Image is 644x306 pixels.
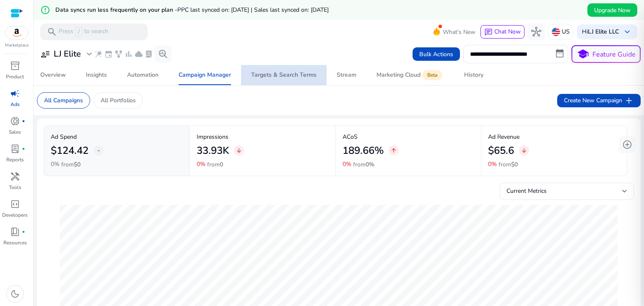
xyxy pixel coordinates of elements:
p: from [61,160,80,169]
p: US [562,24,570,39]
p: Sales [9,128,21,136]
button: Create New Campaignadd [557,94,641,107]
span: search [47,27,57,37]
span: expand_more [84,49,94,59]
span: campaign [10,88,20,99]
p: Press to search [59,27,108,36]
p: 0% [488,161,497,167]
span: $0 [74,161,80,169]
h3: LJ Elite [54,49,81,59]
span: PPC last synced on: [DATE] | Sales last synced on: [DATE] [177,6,329,14]
mat-icon: error_outline [40,5,50,15]
p: 0% [51,161,60,167]
button: chatChat Now [480,25,525,39]
button: hub [528,23,545,40]
span: user_attributes [40,49,50,59]
p: from [207,160,223,169]
span: search_insights [158,49,168,59]
span: $0 [511,161,518,169]
span: lab_profile [10,144,20,154]
span: cloud [135,50,143,58]
p: Resources [3,239,27,246]
span: arrow_downward [236,147,242,154]
span: event [104,50,113,58]
div: Overview [40,72,66,78]
span: Bulk Actions [419,50,453,59]
p: All Campaigns [44,96,83,105]
p: Ad Spend [51,132,183,141]
span: book_4 [10,227,20,237]
p: Feature Guide [592,49,636,60]
p: Impressions [197,132,329,141]
span: 0% [366,161,374,169]
p: Tools [9,184,21,191]
p: Ads [10,101,20,108]
img: us.svg [552,28,560,36]
span: / [75,27,83,36]
span: Upgrade Now [594,6,631,15]
button: search_insights [155,46,171,62]
span: lab_profile [145,50,153,58]
p: 0% [197,161,205,167]
img: amazon.svg [5,26,28,39]
span: chat [484,28,493,36]
span: hub [531,27,541,37]
span: - [97,145,100,156]
p: Developers [2,211,28,219]
p: All Portfolios [101,96,136,105]
span: inventory_2 [10,61,20,71]
span: 0 [220,161,223,169]
p: Ad Revenue [488,132,620,141]
span: fiber_manual_record [22,230,25,233]
h2: 33.93K [197,145,229,157]
span: dark_mode [10,289,20,299]
p: Reports [6,156,24,163]
span: Create New Campaign [564,96,634,106]
b: LJ Elite LLC [588,28,619,36]
span: keyboard_arrow_down [622,27,632,37]
span: Current Metrics [506,187,547,195]
div: Insights [86,72,107,78]
h2: $65.6 [488,145,514,157]
span: add [624,96,634,106]
h2: 189.66% [343,145,384,157]
div: Stream [337,72,356,78]
div: Targets & Search Terms [251,72,317,78]
span: arrow_downward [521,147,527,154]
span: family_history [114,50,123,58]
p: 0% [343,161,351,167]
p: Marketplace [5,42,29,49]
span: What's New [443,25,475,39]
button: schoolFeature Guide [571,45,641,63]
p: Hi [582,29,619,35]
h2: $124.42 [51,145,88,157]
h5: Data syncs run less frequently on your plan - [55,7,329,14]
span: Chat Now [494,28,521,36]
span: wand_stars [94,50,103,58]
span: Beta [422,70,442,80]
span: fiber_manual_record [22,119,25,123]
span: handyman [10,171,20,182]
p: from [353,160,374,169]
span: bar_chart [125,50,133,58]
span: donut_small [10,116,20,126]
p: Product [6,73,24,80]
button: add_circle [619,136,636,153]
span: arrow_upward [390,147,397,154]
button: Upgrade Now [587,3,637,17]
div: History [464,72,483,78]
span: school [577,48,589,60]
div: Automation [127,72,158,78]
p: ACoS [343,132,475,141]
span: add_circle [622,140,632,150]
div: Campaign Manager [179,72,231,78]
span: fiber_manual_record [22,147,25,150]
p: from [499,160,518,169]
button: Bulk Actions [413,47,460,61]
div: Marketing Cloud [377,72,444,78]
span: code_blocks [10,199,20,209]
